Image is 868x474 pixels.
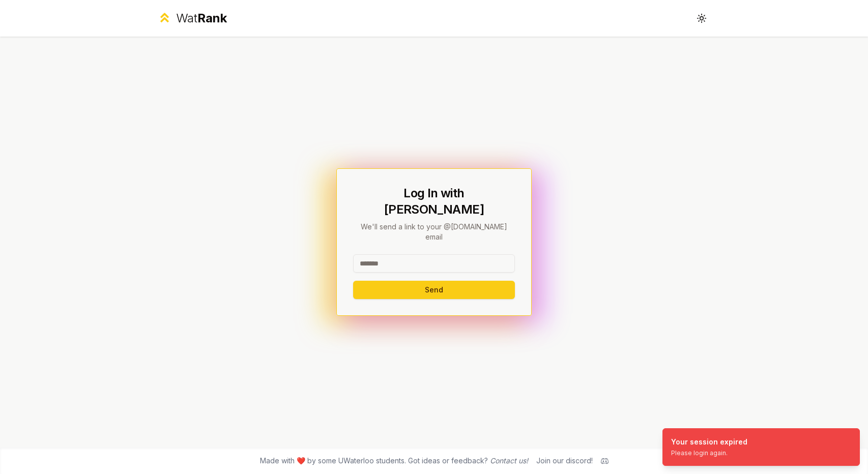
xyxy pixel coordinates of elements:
[176,10,227,26] div: Wat
[490,456,528,465] a: Contact us!
[353,185,515,218] h1: Log In with [PERSON_NAME]
[353,222,515,242] p: We'll send a link to your @[DOMAIN_NAME] email
[197,11,227,25] span: Rank
[157,10,227,26] a: WatRank
[671,437,747,447] div: Your session expired
[260,456,528,466] span: Made with ❤️ by some UWaterloo students. Got ideas or feedback?
[536,456,593,466] div: Join our discord!
[353,281,515,299] button: Send
[671,449,747,457] div: Please login again.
